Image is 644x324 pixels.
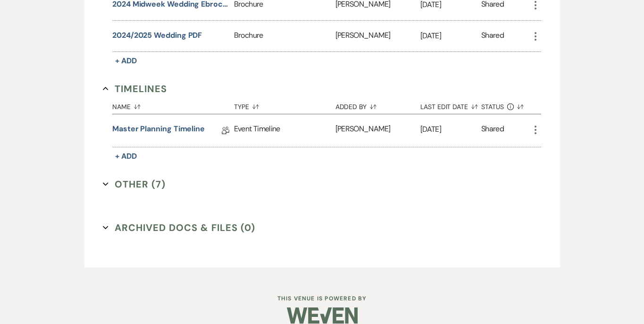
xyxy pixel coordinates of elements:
a: Master Planning Timeline [112,123,205,138]
span: + Add [115,151,137,161]
button: + Add [112,54,140,68]
div: [PERSON_NAME] [335,114,420,147]
button: Timelines [103,82,167,96]
p: [DATE] [420,123,481,136]
div: Shared [481,30,504,43]
button: Archived Docs & Files (0) [103,221,255,235]
div: Shared [481,123,504,138]
button: Name [112,96,234,114]
button: Type [234,96,335,114]
span: + Add [115,56,137,66]
div: Event Timeline [234,114,335,147]
button: Last Edit Date [420,96,481,114]
span: Status [481,103,504,110]
div: [PERSON_NAME] [335,21,420,51]
button: Status [481,96,530,114]
button: + Add [112,150,140,163]
p: [DATE] [420,30,481,42]
div: Brochure [234,21,335,51]
button: 2024/2025 Wedding PDF [112,30,202,41]
button: Added By [335,96,420,114]
button: Other (7) [103,177,166,191]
